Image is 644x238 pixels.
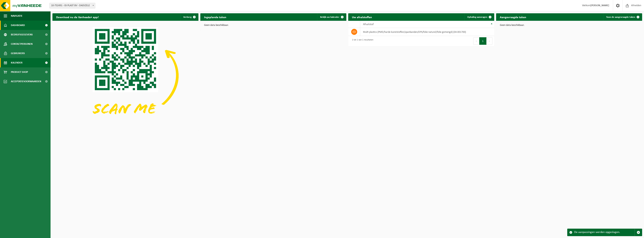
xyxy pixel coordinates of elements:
span: Navigatie [11,11,22,21]
span: Gebruikers [11,49,25,58]
strong: [PERSON_NAME] [590,4,609,7]
p: Geen data beschikbaar. [204,24,343,27]
button: Next [487,37,492,45]
span: Verberg [183,16,192,18]
a: Bekijk uw kalender [317,13,346,21]
span: 10-752491 - ISI PLAST BV - DADIZELE [49,3,95,8]
h2: Ingeplande taken [200,13,230,21]
button: Verberg [180,13,198,21]
span: Afvalstof [363,23,374,26]
div: 1 tot 1 van 1 resultaten [350,37,373,45]
span: Contactpersonen [11,39,33,49]
span: Bedrijfsgegevens [11,30,33,39]
img: Download de VHEPlus App [52,21,198,130]
button: 1 [479,37,487,45]
span: Product Shop [11,67,28,77]
h2: Aangevraagde taken [496,13,530,21]
span: Toon de aangevraagde taken [606,16,635,18]
a: Toon de aangevraagde taken [603,13,642,21]
button: Previous [473,37,479,45]
p: Geen data beschikbaar. [500,24,638,27]
span: 10-752491 - ISI PLAST BV - DADIZELE [50,3,95,8]
h2: Uw afvalstoffen [348,13,376,21]
a: Ophaling aanvragen [464,13,494,21]
span: Kalender [11,58,22,67]
td: multi plastics (PMD/harde kunststoffen/spanbanden/EPS/folie naturel/folie gemengd) (04-001700) [360,28,494,36]
span: Dashboard [11,21,25,30]
div: De aanpassingen werden opgeslagen. [574,229,635,236]
span: Acceptatievoorwaarden [11,77,41,86]
span: Bekijk uw kalender [320,16,339,18]
h2: Download nu de Vanheede+ app! [52,13,102,21]
span: Ophaling aanvragen [467,16,487,18]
